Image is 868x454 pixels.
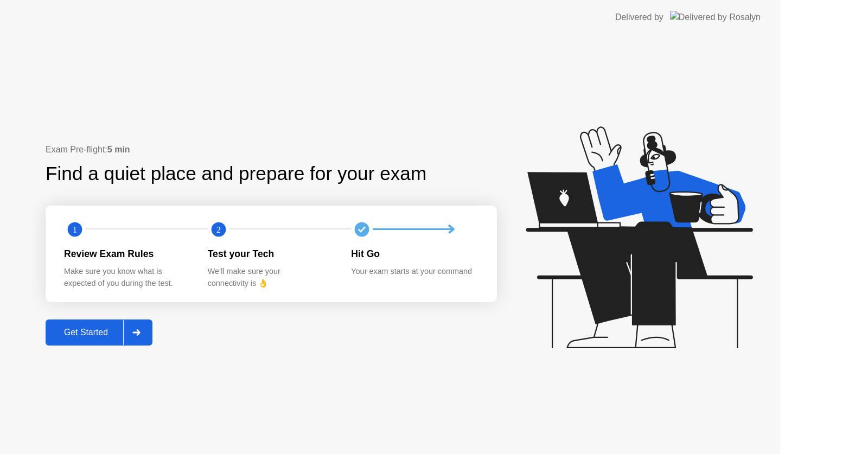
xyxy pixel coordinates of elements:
div: Find a quiet place and prepare for your exam [46,159,428,188]
div: Exam Pre-flight: [46,143,497,156]
div: Review Exam Rules [64,247,190,261]
div: Test your Tech [208,247,334,261]
div: Make sure you know what is expected of you during the test. [64,266,190,289]
div: Hit Go [351,247,477,261]
text: 2 [216,224,221,234]
div: Your exam starts at your command [351,266,477,278]
div: We’ll make sure your connectivity is 👌 [208,266,334,289]
div: Delivered by [615,11,663,24]
div: Get Started [49,328,123,337]
text: 1 [73,224,77,234]
b: 5 min [107,145,130,154]
button: Get Started [46,319,152,346]
img: Delivered by Rosalyn [670,11,761,23]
